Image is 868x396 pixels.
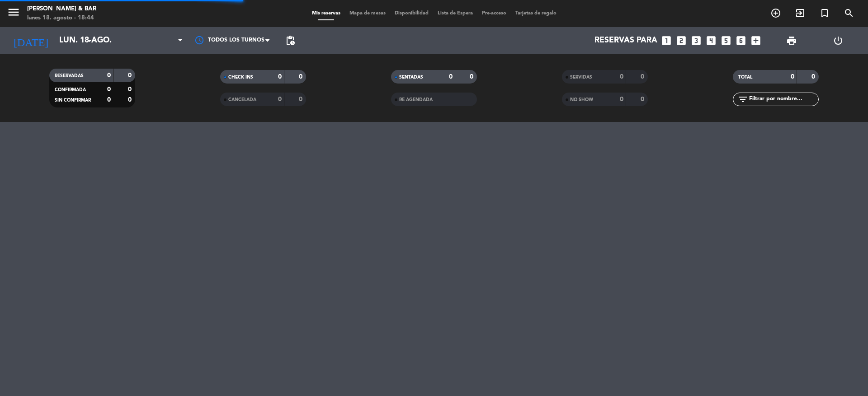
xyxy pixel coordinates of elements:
i: turned_in_not [819,8,830,19]
span: pending_actions [285,35,296,46]
i: looks_6 [735,35,747,47]
span: Pre-acceso [477,11,511,16]
span: Tarjetas de regalo [511,11,561,16]
strong: 0 [128,72,133,79]
i: menu [7,5,20,19]
div: LOG OUT [815,27,861,54]
i: exit_to_app [795,8,806,19]
span: Reservas para [594,36,657,45]
strong: 0 [107,86,111,93]
span: SIN CONFIRMAR [55,98,91,102]
i: looks_one [660,35,672,47]
span: NO SHOW [570,98,593,102]
strong: 0 [278,74,282,80]
span: SERVIDAS [570,75,592,79]
i: arrow_drop_down [84,35,95,46]
strong: 0 [811,74,817,80]
i: filter_list [737,94,748,105]
strong: 0 [620,74,623,80]
i: looks_3 [690,35,702,47]
span: CHECK INS [228,75,253,79]
span: CANCELADA [228,98,256,102]
strong: 0 [641,74,646,80]
strong: 0 [470,74,475,80]
button: menu [7,5,20,22]
div: [PERSON_NAME] & Bar [27,5,96,14]
div: lunes 18. agosto - 18:44 [27,14,96,23]
span: TOTAL [738,75,752,79]
i: add_box [750,35,762,47]
strong: 0 [449,74,453,80]
span: SENTADAS [399,75,423,79]
strong: 0 [107,72,111,79]
span: RESERVADAS [55,74,84,78]
strong: 0 [620,96,623,102]
strong: 0 [641,96,646,102]
i: [DATE] [7,31,55,51]
input: Filtrar por nombre... [748,94,818,104]
strong: 0 [299,96,304,102]
span: Mis reservas [307,11,345,16]
span: Disponibilidad [390,11,433,16]
span: CONFIRMADA [55,88,86,92]
strong: 0 [107,97,111,103]
span: Mapa de mesas [345,11,390,16]
i: looks_two [675,35,687,47]
span: Lista de Espera [433,11,477,16]
i: looks_5 [720,35,732,47]
i: power_settings_new [833,35,844,46]
span: print [786,35,797,46]
strong: 0 [128,97,133,103]
i: looks_4 [705,35,717,47]
i: add_circle_outline [770,8,781,19]
i: search [844,8,854,19]
strong: 0 [791,74,794,80]
strong: 0 [278,96,282,102]
strong: 0 [299,74,304,80]
strong: 0 [128,86,133,93]
span: RE AGENDADA [399,98,433,102]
